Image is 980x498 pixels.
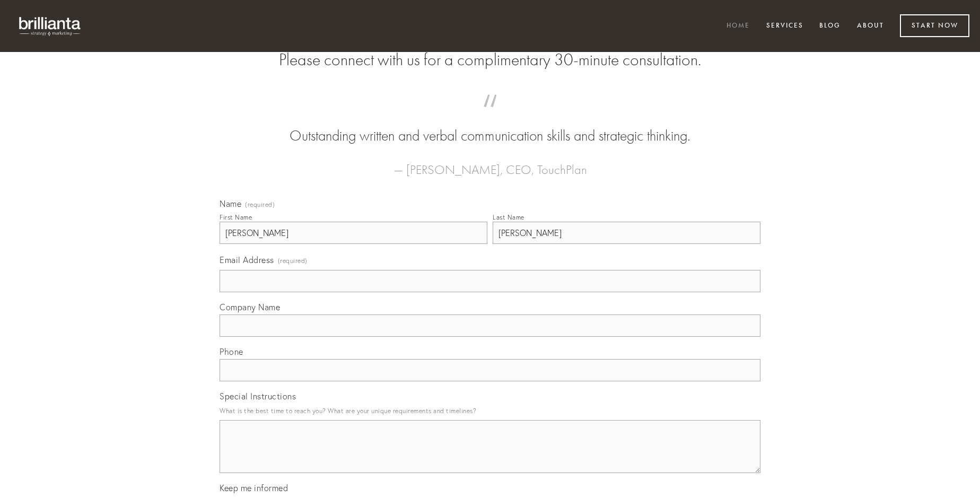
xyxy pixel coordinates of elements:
[850,18,891,35] a: About
[220,391,296,401] span: Special Instructions
[245,202,275,208] span: (required)
[812,18,847,35] a: Blog
[220,213,252,221] div: First Name
[493,213,524,221] div: Last Name
[220,255,274,265] span: Email Address
[220,302,280,312] span: Company Name
[220,50,760,70] h2: Please connect with us for a complimentary 30-minute consultation.
[720,18,757,35] a: Home
[237,105,743,146] blockquote: Outstanding written and verbal communication skills and strategic thinking.
[220,483,288,493] span: Keep me informed
[278,254,308,268] span: (required)
[759,18,810,35] a: Services
[220,404,760,418] p: What is the best time to reach you? What are your unique requirements and timelines?
[220,198,241,209] span: Name
[237,105,743,126] span: “
[900,14,969,37] a: Start Now
[11,11,90,41] img: brillianta - research, strategy, marketing
[220,346,243,357] span: Phone
[237,146,743,180] figcaption: — [PERSON_NAME], CEO, TouchPlan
